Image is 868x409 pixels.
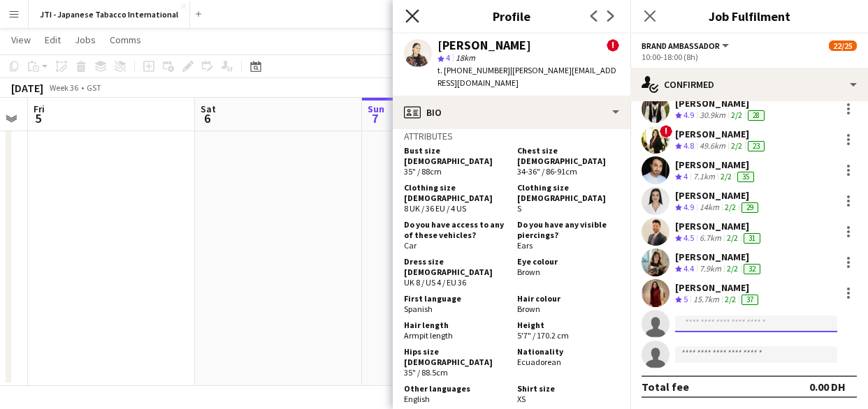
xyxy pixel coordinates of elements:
h5: Do you have any visible piercings? [517,219,619,240]
span: t. [PHONE_NUMBER] [437,65,510,75]
div: [PERSON_NAME] [675,281,761,294]
a: View [6,31,36,49]
div: 7.9km [697,263,724,275]
h5: Nationality [517,346,619,357]
div: 14km [697,202,722,214]
h5: Do you have access to any of these vehicles? [404,219,506,240]
span: Ears [517,240,533,251]
div: 31 [744,233,760,244]
div: 7.1km [690,171,718,183]
div: 35 [737,172,754,182]
span: Brown [517,267,540,277]
span: English [404,394,430,404]
h5: Other languages [404,383,506,394]
h5: Hips size [DEMOGRAPHIC_DATA] [404,346,506,367]
span: 5 [31,110,45,126]
div: GST [87,82,101,93]
app-skills-label: 2/2 [731,110,742,120]
span: 22/25 [829,40,857,51]
div: 15.7km [690,294,722,306]
span: 4 [446,52,450,63]
span: 5 [683,294,688,304]
h3: Attributes [404,130,619,142]
div: 10:00-18:00 (8h) [642,52,857,62]
span: 4 [683,171,688,181]
a: Edit [39,31,66,49]
app-skills-label: 2/2 [725,294,736,304]
h5: Hair length [404,320,506,330]
span: Spanish [404,304,433,314]
app-skills-label: 2/2 [727,263,738,274]
div: 28 [748,110,765,121]
h5: First language [404,293,506,304]
span: Edit [45,34,61,46]
span: Jobs [75,34,96,46]
div: [PERSON_NAME] [437,39,531,52]
span: Brand Ambassador [642,40,720,51]
h3: Profile [393,7,630,25]
span: 4.5 [683,232,694,243]
span: 4.4 [683,263,694,274]
div: [PERSON_NAME] [675,97,767,110]
span: 5'7" / 170.2 cm [517,330,569,341]
span: S [517,203,521,214]
h5: Eye colour [517,256,619,267]
div: 49.6km [697,140,728,152]
span: | [PERSON_NAME][EMAIL_ADDRESS][DOMAIN_NAME] [437,65,616,88]
div: Confirmed [630,68,868,101]
span: 18km [453,52,478,63]
span: 4.8 [683,140,694,151]
span: ! [660,125,672,137]
span: 6 [198,110,216,126]
div: 30.9km [697,110,728,121]
div: 6.7km [697,232,724,244]
button: JTI - Japanese Tabacco International [29,1,190,28]
app-skills-label: 2/2 [731,140,742,151]
div: Total fee [642,380,689,394]
h5: Hair colour [517,293,619,304]
div: [PERSON_NAME] [675,220,763,232]
h5: Dress size [DEMOGRAPHIC_DATA] [404,256,506,277]
div: [DATE] [11,81,43,95]
span: Fri [34,103,45,115]
app-skills-label: 2/2 [721,171,732,181]
a: Jobs [69,31,101,49]
a: Comms [104,31,147,49]
h5: Shirt size [517,383,619,394]
h5: Chest size [DEMOGRAPHIC_DATA] [517,145,619,166]
div: 32 [744,264,760,274]
span: 35" / 88cm [404,166,442,177]
div: [PERSON_NAME] [675,251,763,263]
span: 4.9 [683,110,694,120]
div: 29 [742,202,758,213]
h5: Clothing size [DEMOGRAPHIC_DATA] [517,182,619,203]
h3: Job Fulfilment [630,7,868,25]
div: Bio [393,96,630,129]
span: Week 36 [46,82,81,93]
span: XS [517,394,526,404]
span: 7 [366,110,384,126]
span: 34-36" / 86-91cm [517,166,577,177]
span: View [11,34,31,46]
app-skills-label: 2/2 [727,232,738,243]
div: 37 [742,295,758,305]
span: ! [607,39,619,52]
button: Brand Ambassador [642,40,731,51]
span: 4.9 [683,202,694,212]
span: Comms [110,34,141,46]
app-skills-label: 2/2 [725,202,736,212]
div: [PERSON_NAME] [675,189,761,202]
h5: Bust size [DEMOGRAPHIC_DATA] [404,145,506,166]
span: Ecuadorean [517,357,561,367]
span: Sun [368,103,384,115]
h5: Clothing size [DEMOGRAPHIC_DATA] [404,182,506,203]
span: Brown [517,304,540,314]
h5: Height [517,320,619,330]
div: [PERSON_NAME] [675,158,757,171]
span: Car [404,240,417,251]
div: [PERSON_NAME] [675,128,767,140]
span: Armpit length [404,330,453,341]
div: 23 [748,141,765,151]
div: 0.00 DH [809,380,846,394]
span: UK 8 / US 4 / EU 36 [404,277,466,288]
